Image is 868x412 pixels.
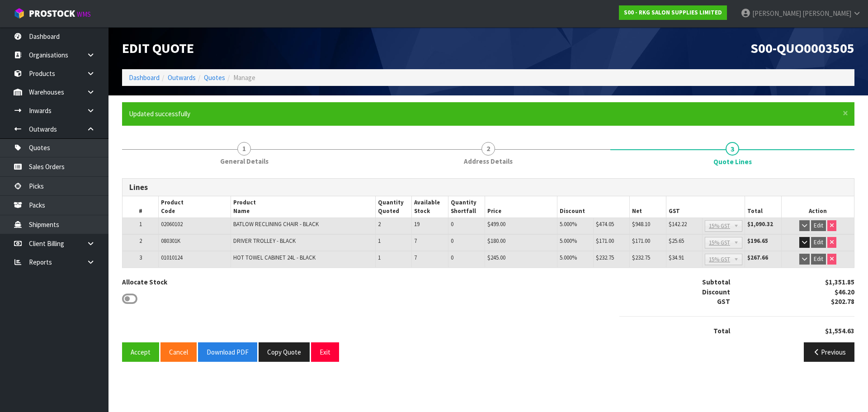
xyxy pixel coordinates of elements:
strong: $196.65 [747,237,768,245]
span: 0 [451,237,453,245]
strong: Subtotal [702,278,730,286]
span: DRIVER TROLLEY - BLACK [233,237,296,245]
span: $232.75 [632,254,650,261]
strong: $46.20 [835,288,854,296]
span: [PERSON_NAME] [802,9,851,18]
strong: $202.78 [831,297,854,306]
span: $34.91 [669,254,684,261]
strong: $267.66 [747,254,768,261]
th: Net [630,196,666,218]
span: $474.05 [596,220,614,228]
span: BATLOW RECLINING CHAIR - BLACK [233,220,319,228]
a: Quotes [204,73,225,82]
th: Available Stock [412,196,448,218]
strong: $1,554.63 [825,327,854,335]
small: WMS [77,10,91,19]
label: Allocate Stock [122,277,167,287]
span: $245.00 [487,254,505,261]
span: 15% GST [709,237,730,248]
button: Copy Quote [259,342,310,362]
span: 1 [237,142,251,156]
strong: Discount [702,288,730,296]
span: S00-QUO0003505 [750,39,854,57]
span: 1 [378,237,381,245]
span: $499.00 [487,220,505,228]
th: Discount [557,196,630,218]
strong: S00 - RKG SALON SUPPLIES LIMITED [624,9,722,16]
strong: GST [717,297,730,306]
span: 1 [378,254,381,261]
button: Edit [811,237,826,248]
h3: Lines [129,183,847,192]
span: 19 [414,220,420,228]
span: 5.000% [560,254,577,261]
strong: Total [713,327,730,335]
th: # [123,196,159,218]
span: Manage [233,73,255,82]
span: 15% GST [709,254,730,265]
span: Quote Lines [122,171,854,369]
span: Address Details [464,156,513,166]
span: $142.22 [669,220,687,228]
span: Updated successfully [129,109,190,118]
span: 01010124 [161,254,183,261]
a: S00 - RKG SALON SUPPLIES LIMITED [619,5,727,20]
th: Action [781,196,854,218]
span: Quote Lines [713,157,752,166]
span: $25.65 [669,237,684,245]
a: Dashboard [129,73,160,82]
span: $232.75 [596,254,614,261]
span: [PERSON_NAME] [752,9,801,18]
span: 3 [726,142,739,156]
span: 2 [139,237,142,245]
span: 080301K [161,237,180,245]
span: 5.000% [560,220,577,228]
button: Previous [804,342,854,362]
img: cube-alt.png [14,8,25,19]
span: General Details [220,156,269,166]
th: Quantity Quoted [375,196,412,218]
button: Accept [122,342,159,362]
button: Download PDF [198,342,257,362]
th: Total [745,196,782,218]
span: × [843,107,848,119]
span: 3 [139,254,142,261]
span: 5.000% [560,237,577,245]
th: GST [666,196,745,218]
a: Outwards [168,73,196,82]
strong: $1,351.85 [825,278,854,286]
button: Edit [811,254,826,265]
span: 0 [451,254,453,261]
span: 15% GST [709,221,730,232]
span: 1 [139,220,142,228]
th: Product Code [159,196,231,218]
button: Exit [311,342,339,362]
span: 0 [451,220,453,228]
span: 7 [414,237,417,245]
span: $948.10 [632,220,650,228]
button: Cancel [160,342,197,362]
span: 02060102 [161,220,183,228]
th: Product Name [231,196,375,218]
th: Quantity Shortfall [448,196,485,218]
span: 2 [481,142,495,156]
span: $171.00 [596,237,614,245]
th: Price [485,196,557,218]
span: ProStock [29,8,75,19]
button: Edit [811,220,826,231]
span: HOT TOWEL CABINET 24L - BLACK [233,254,316,261]
span: 7 [414,254,417,261]
strong: $1,090.32 [747,220,773,228]
span: Edit Quote [122,39,194,57]
span: 2 [378,220,381,228]
span: $180.00 [487,237,505,245]
span: $171.00 [632,237,650,245]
